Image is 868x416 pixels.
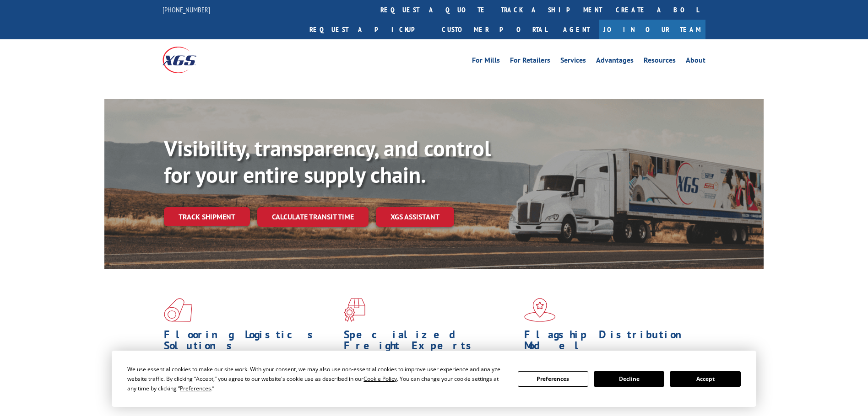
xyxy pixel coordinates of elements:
[594,371,664,387] button: Decline
[472,57,500,67] a: For Mills
[363,375,397,383] span: Cookie Policy
[164,134,491,189] b: Visibility, transparency, and control for your entire supply chain.
[560,57,586,67] a: Services
[670,371,740,387] button: Accept
[344,329,517,356] h1: Specialized Freight Experts
[303,20,435,39] a: Request a pickup
[112,351,756,407] div: Cookie Consent Prompt
[510,57,550,67] a: For Retailers
[376,207,454,227] a: XGS ASSISTANT
[644,57,676,67] a: Resources
[596,57,634,67] a: Advantages
[163,5,210,14] a: [PHONE_NUMBER]
[686,57,705,67] a: About
[180,384,211,392] span: Preferences
[524,298,556,322] img: xgs-icon-flagship-distribution-model-red
[127,364,506,393] div: We use essential cookies to make our site work. With your consent, we may also use non-essential ...
[164,397,278,407] a: Learn More >
[344,298,365,322] img: xgs-icon-focused-on-flooring-red
[435,20,554,39] a: Customer Portal
[599,20,705,39] a: Join Our Team
[164,329,337,356] h1: Flooring Logistics Solutions
[344,397,458,407] a: Learn More >
[524,329,697,356] h1: Flagship Distribution Model
[164,207,250,226] a: Track shipment
[164,298,192,322] img: xgs-icon-total-supply-chain-intelligence-red
[554,20,599,39] a: Agent
[257,207,369,227] a: Calculate transit time
[518,371,588,387] button: Preferences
